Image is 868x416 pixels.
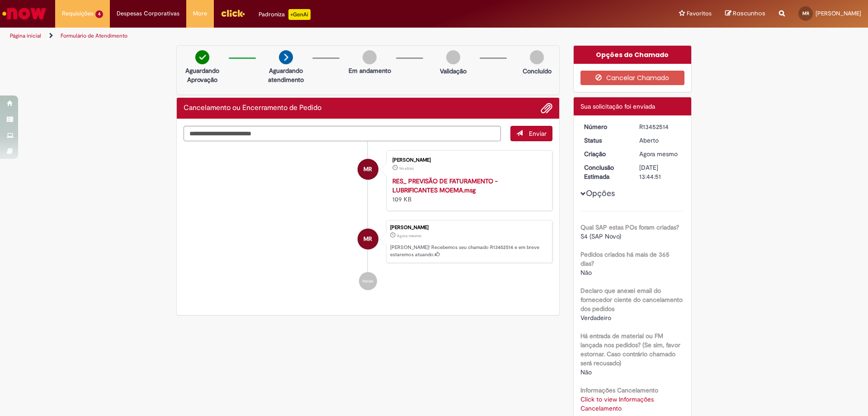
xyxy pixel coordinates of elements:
span: MR [363,228,372,250]
span: Favoritos [687,9,712,18]
span: Enviar [529,129,547,138]
a: Formulário de Atendimento [61,32,127,39]
ul: Histórico de tíquete [184,141,552,300]
li: Mara Cristina Rodrigues [184,220,552,263]
span: Despesas Corporativas [117,9,179,18]
span: 1m atrás [399,166,414,171]
p: Aguardando atendimento [264,66,308,84]
ul: Trilhas de página [7,28,572,44]
p: [PERSON_NAME]! Recebemos seu chamado R13452514 e em breve estaremos atuando. [390,244,547,258]
dt: Status [577,136,633,145]
span: MR [802,10,809,16]
img: check-circle-green.png [195,50,209,64]
span: Verdadeiro [580,314,611,322]
b: Qual SAP estas POs foram criadas? [580,223,679,231]
span: Requisições [62,9,94,18]
button: Adicionar anexos [541,102,552,114]
h2: Cancelamento ou Encerramento de Pedido Histórico de tíquete [184,104,321,112]
div: 27/08/2025 13:44:47 [639,149,681,158]
span: Sua solicitação foi enviada [580,102,655,110]
span: Agora mesmo [397,233,421,239]
p: Validação [440,67,467,76]
button: Enviar [510,126,552,141]
div: [PERSON_NAME] [390,225,547,230]
p: +GenAi [288,9,311,20]
span: Agora mesmo [639,150,678,158]
div: 109 KB [392,177,543,204]
img: img-circle-grey.png [530,50,544,64]
time: 27/08/2025 13:44:00 [399,166,414,171]
img: click_logo_yellow_360x200.png [221,6,245,20]
div: [DATE] 13:44:51 [639,163,681,181]
span: S4 (SAP Novo) [580,232,621,240]
img: img-circle-grey.png [363,50,377,64]
dt: Criação [577,149,633,158]
b: Há entrada de material ou FM lançada nos pedidos? (Se sim, favor estornar. Caso contrário chamado... [580,332,680,367]
span: Não [580,268,592,277]
p: Em andamento [349,66,391,75]
p: Aguardando Aprovação [180,66,224,84]
div: Opções do Chamado [574,46,692,64]
span: More [193,9,207,18]
div: Padroniza [259,9,311,20]
div: Mara Cristina Rodrigues [358,159,378,180]
b: Pedidos criados há mais de 365 dias? [580,250,670,268]
span: MR [363,158,372,180]
textarea: Digite sua mensagem aqui... [184,126,501,141]
b: Informações Cancelamento [580,386,658,394]
button: Cancelar Chamado [580,71,685,85]
div: Aberto [639,136,681,145]
dt: Número [577,122,633,131]
img: img-circle-grey.png [446,50,460,64]
span: Não [580,368,592,376]
p: Concluído [523,67,552,76]
span: Rascunhos [733,9,765,18]
div: R13452514 [639,122,681,131]
span: 4 [95,10,103,18]
img: ServiceNow [1,5,47,23]
a: Click to view Informações Cancelamento [580,395,654,412]
b: Declaro que anexei email do fornecedor ciente do cancelamento dos pedidos [580,287,683,313]
a: Rascunhos [725,10,765,18]
time: 27/08/2025 13:44:47 [397,233,421,239]
div: Mara Cristina Rodrigues [358,229,378,249]
a: RES_ PREVISÃO DE FATURAMENTO - LUBRIFICANTES MOEMA.msg [392,177,498,194]
div: [PERSON_NAME] [392,158,543,163]
a: Página inicial [10,32,41,39]
span: [PERSON_NAME] [816,10,861,17]
time: 27/08/2025 13:44:47 [639,150,678,158]
img: arrow-next.png [279,50,293,64]
dt: Conclusão Estimada [577,163,633,181]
